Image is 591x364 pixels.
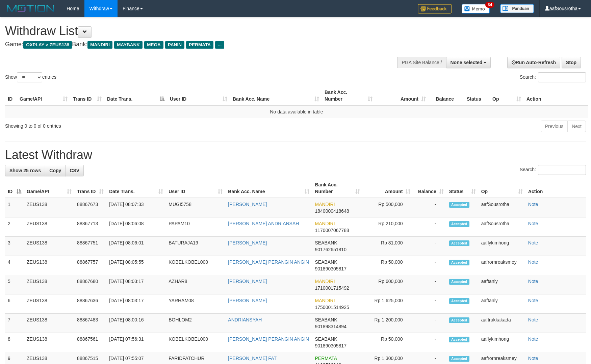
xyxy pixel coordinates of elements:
[413,275,446,294] td: -
[166,198,225,217] td: MUGI5758
[74,275,106,294] td: 88867680
[315,247,346,252] span: Copy 901762651810 to clipboard
[479,256,525,275] td: aafrornreaksmey
[446,179,479,198] th: Status: activate to sort column ascending
[449,202,469,208] span: Accepted
[315,305,349,310] span: Copy 1750001514925 to clipboard
[228,298,267,303] a: [PERSON_NAME]
[315,343,346,348] span: Copy 901890305817 to clipboard
[70,168,79,173] span: CSV
[17,86,70,105] th: Game/API: activate to sort column ascending
[479,217,525,237] td: aafSousrotha
[500,4,534,13] img: panduan.png
[5,120,241,129] div: Showing 0 to 0 of 0 entries
[24,333,74,352] td: ZEUS138
[9,168,41,173] span: Show 25 rows
[479,333,525,352] td: aaflykimhong
[479,179,525,198] th: Op: activate to sort column ascending
[106,275,166,294] td: [DATE] 08:03:17
[74,294,106,314] td: 88867636
[74,198,106,217] td: 88867673
[429,86,464,105] th: Balance
[449,260,469,265] span: Accepted
[315,228,349,233] span: Copy 1170007067788 to clipboard
[413,333,446,352] td: -
[114,41,143,49] span: MAYBANK
[525,179,586,198] th: Action
[413,198,446,217] td: -
[446,57,491,68] button: None selected
[106,198,166,217] td: [DATE] 08:07:33
[315,317,337,322] span: SEABANK
[228,202,267,207] a: [PERSON_NAME]
[528,240,538,245] a: Note
[315,259,337,265] span: SEABANK
[528,298,538,303] a: Note
[413,294,446,314] td: -
[528,336,538,342] a: Note
[363,179,413,198] th: Amount: activate to sort column ascending
[5,217,24,237] td: 2
[413,256,446,275] td: -
[449,356,469,362] span: Accepted
[449,298,469,304] span: Accepted
[74,314,106,333] td: 88867483
[24,294,74,314] td: ZEUS138
[363,237,413,256] td: Rp 81,000
[230,86,322,105] th: Bank Acc. Name: activate to sort column ascending
[363,314,413,333] td: Rp 1,200,000
[106,217,166,237] td: [DATE] 08:06:08
[418,4,452,14] img: Feedback.jpg
[363,294,413,314] td: Rp 1,625,000
[165,41,184,49] span: PANIN
[485,2,494,8] span: 34
[524,86,588,105] th: Action
[5,198,24,217] td: 1
[5,105,588,118] td: No data available in table
[106,294,166,314] td: [DATE] 08:03:17
[315,266,346,271] span: Copy 901890305817 to clipboard
[312,179,362,198] th: Bank Acc. Number: activate to sort column ascending
[528,221,538,226] a: Note
[215,41,224,49] span: ...
[5,237,24,256] td: 3
[479,237,525,256] td: aaflykimhong
[315,240,337,245] span: SEABANK
[528,317,538,322] a: Note
[451,60,483,65] span: None selected
[24,256,74,275] td: ZEUS138
[507,57,560,68] a: Run Auto-Refresh
[413,237,446,256] td: -
[166,314,225,333] td: BOHLOM2
[538,165,586,175] input: Search:
[397,57,446,68] div: PGA Site Balance /
[106,333,166,352] td: [DATE] 07:56:31
[17,72,42,82] select: Showentries
[74,333,106,352] td: 88867561
[538,72,586,82] input: Search:
[24,275,74,294] td: ZEUS138
[5,24,387,38] h1: Withdraw List
[225,179,312,198] th: Bank Acc. Name: activate to sort column ascending
[413,217,446,237] td: -
[528,259,538,265] a: Note
[186,41,213,49] span: PERMATA
[464,86,490,105] th: Status
[228,336,309,342] a: [PERSON_NAME] PERANGIN ANGIN
[5,294,24,314] td: 6
[74,237,106,256] td: 88867751
[315,298,335,303] span: MANDIRI
[23,41,72,49] span: OXPLAY > ZEUS138
[24,237,74,256] td: ZEUS138
[106,237,166,256] td: [DATE] 08:06:01
[479,294,525,314] td: aaftanly
[363,275,413,294] td: Rp 600,000
[528,356,538,361] a: Note
[363,217,413,237] td: Rp 210,000
[5,3,56,14] img: MOTION_logo.png
[167,86,230,105] th: User ID: activate to sort column ascending
[449,337,469,342] span: Accepted
[166,294,225,314] td: YARHAM08
[5,165,45,176] a: Show 25 rows
[449,221,469,227] span: Accepted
